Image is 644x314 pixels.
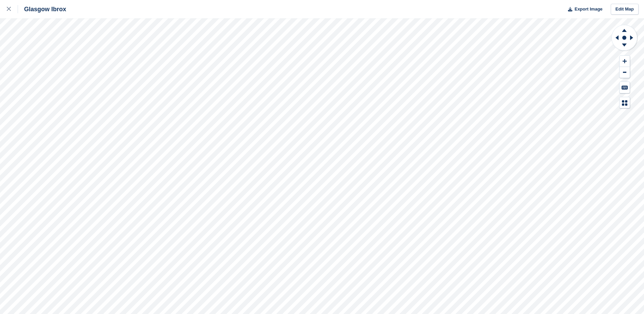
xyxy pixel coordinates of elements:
[620,97,630,108] button: Map Legend
[620,56,630,67] button: Zoom In
[620,67,630,78] button: Zoom Out
[611,4,639,15] a: Edit Map
[564,4,603,15] button: Export Image
[620,82,630,93] button: Keyboard Shortcuts
[574,6,602,13] span: Export Image
[18,5,66,13] div: Glasgow Ibrox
